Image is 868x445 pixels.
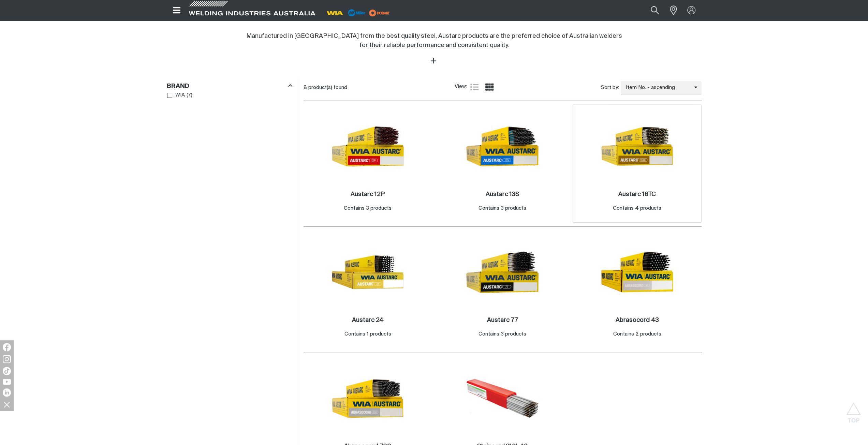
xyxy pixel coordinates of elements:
img: YouTube [3,379,11,385]
h2: Austarc 24 [352,317,383,323]
span: View: [455,83,467,91]
button: Search products [643,3,666,18]
aside: Filters [167,79,292,100]
h2: Austarc 13S [486,191,519,197]
div: 8 [304,84,455,91]
h2: Abrasocord 43 [615,317,659,323]
img: Austarc 77 [466,236,539,309]
a: Abrasocord 43 [615,316,659,324]
img: Facebook [3,343,11,351]
input: Product name or item number... [634,3,666,18]
div: Contains 3 products [479,205,526,212]
img: Abrasocord 43 [601,236,674,309]
a: WIA [167,91,185,100]
span: Sort by: [601,84,619,92]
div: Contains 2 products [613,330,661,338]
img: Instagram [3,355,11,363]
img: Abrasocord 700 [331,362,404,435]
img: miller [367,8,392,18]
span: Item No. - ascending [621,84,694,92]
a: List view [470,83,479,91]
h2: Austarc 12P [351,191,385,197]
img: Austarc 12P [331,110,404,183]
div: Brand [167,81,292,91]
div: Contains 3 products [479,330,526,338]
h3: Brand [167,83,190,90]
div: Contains 4 products [613,205,661,212]
a: Austarc 77 [487,316,518,324]
img: Staincord 316L-16 [466,362,539,435]
img: Austarc 16TC [601,110,674,183]
span: Manufactured in [GEOGRAPHIC_DATA] from the best quality steel, Austarc products are the preferred... [246,33,622,48]
div: Contains 3 products [344,205,392,212]
img: Austarc 13S [466,110,539,183]
span: product(s) found [308,85,347,90]
a: miller [367,10,392,15]
img: TikTok [3,367,11,375]
a: Austarc 12P [351,191,385,198]
img: LinkedIn [3,388,11,397]
section: Product list controls [304,79,702,96]
span: WIA [175,91,185,99]
span: ( 7 ) [187,91,192,99]
a: Austarc 16TC [618,191,656,198]
a: Austarc 24 [352,316,383,324]
div: Contains 1 products [344,330,391,338]
ul: Brand [167,91,292,100]
a: Austarc 13S [486,191,519,198]
h2: Austarc 16TC [618,191,656,197]
img: hide socials [1,399,13,410]
img: Austarc 24 [331,236,404,309]
button: Scroll to top [846,402,861,418]
h2: Austarc 77 [487,317,518,323]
